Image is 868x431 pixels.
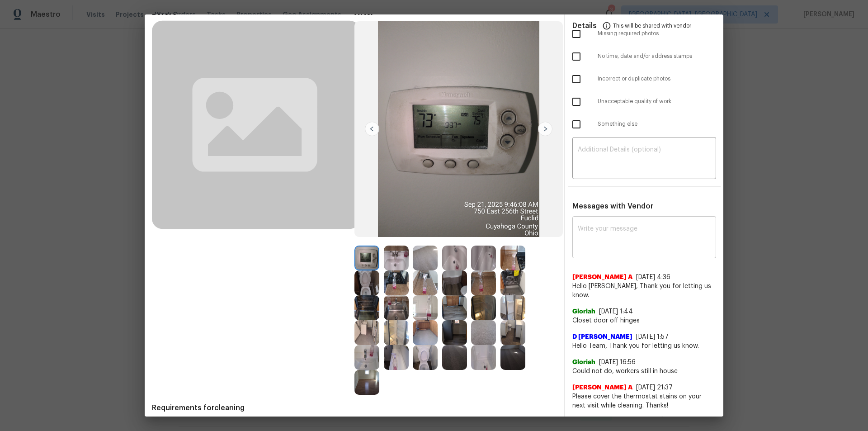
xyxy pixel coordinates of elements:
span: [PERSON_NAME] A [572,273,632,282]
span: Requirements for cleaning [152,403,557,412]
span: No time, date and/or address stamps [598,52,716,60]
img: right-chevron-button-url [538,122,552,136]
span: D [PERSON_NAME] [572,332,632,341]
span: Could not do, workers still in house [572,367,716,376]
span: Something else [598,120,716,128]
span: [PERSON_NAME] A [572,383,632,392]
span: Hello [PERSON_NAME], Thank you for letting us know. [572,282,716,300]
div: Incorrect or duplicate photos [565,68,723,90]
span: Details [572,14,597,36]
span: Hello Team, Thank you for letting us know. [572,341,716,350]
span: [DATE] 4:36 [636,274,670,280]
span: [DATE] 1:44 [599,308,633,315]
span: Gloriah [572,358,595,367]
div: No time, date and/or address stamps [565,45,723,68]
span: This will be shared with vendor [613,14,691,36]
span: Incorrect or duplicate photos [598,75,716,83]
span: Gloriah [572,307,595,316]
div: Something else [565,113,723,136]
span: [DATE] 1:57 [636,334,669,340]
span: [DATE] 16:56 [599,359,636,365]
span: Please cover the thermostat stains on your next visit while cleaning. Thanks! [572,392,716,410]
span: Closet door off hinges [572,316,716,325]
img: left-chevron-button-url [365,122,379,136]
span: Unacceptable quality of work [598,98,716,105]
span: [DATE] 21:37 [636,384,673,391]
div: Unacceptable quality of work [565,90,723,113]
span: Messages with Vendor [572,203,653,210]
